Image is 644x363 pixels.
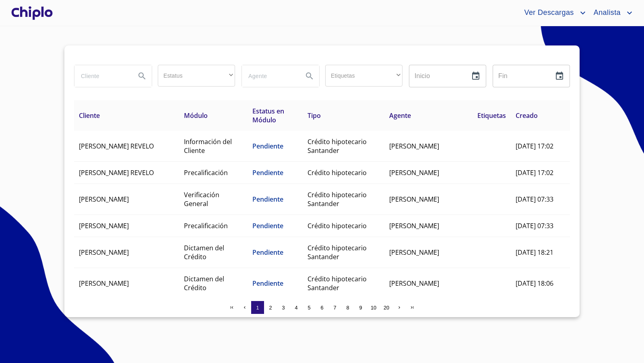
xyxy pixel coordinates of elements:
button: 3 [277,301,290,314]
span: Dictamen del Crédito [184,274,224,292]
span: Crédito hipotecario Santander [308,190,367,208]
span: [PERSON_NAME] REVELO [79,142,154,151]
span: Verificación General [184,190,219,208]
span: 7 [333,305,336,311]
button: Search [300,66,319,86]
span: 1 [256,305,259,311]
button: 1 [251,301,264,314]
span: Pendiente [252,168,283,177]
div: ​ [325,65,402,87]
span: 2 [269,305,272,311]
span: Crédito hipotecario Santander [308,243,367,261]
span: Analista [588,6,625,19]
span: [PERSON_NAME] [389,195,439,204]
span: 5 [308,305,310,311]
span: Módulo [184,111,208,120]
span: Información del Cliente [184,137,232,155]
span: Pendiente [252,195,283,204]
span: Estatus en Módulo [252,107,284,124]
span: Etiquetas [477,111,506,120]
span: [PERSON_NAME] [389,142,439,151]
span: Precalificación [184,168,228,177]
input: search [242,65,297,87]
span: 8 [346,305,349,311]
span: Dictamen del Crédito [184,243,224,261]
span: Crédito hipotecario Santander [308,274,367,292]
span: 20 [384,305,389,311]
span: [PERSON_NAME] [389,279,439,288]
span: 9 [359,305,362,311]
button: 20 [380,301,393,314]
button: Search [132,66,152,86]
span: [DATE] 17:02 [516,142,553,151]
span: Crédito hipotecario Santander [308,137,367,155]
span: [PERSON_NAME] [79,221,129,230]
span: Pendiente [252,221,283,230]
span: Pendiente [252,142,283,151]
span: [DATE] 18:06 [516,279,553,288]
span: Pendiente [252,248,283,257]
span: Agente [389,111,411,120]
button: 10 [367,301,380,314]
span: [PERSON_NAME] [79,248,129,257]
button: 5 [303,301,316,314]
span: [DATE] 18:21 [516,248,553,257]
span: 10 [371,305,376,311]
button: 2 [264,301,277,314]
span: [PERSON_NAME] [389,221,439,230]
div: ​ [158,65,235,87]
span: Pendiente [252,279,283,288]
button: 9 [354,301,367,314]
input: search [74,65,129,87]
span: [DATE] 07:33 [516,195,553,204]
span: [PERSON_NAME] [389,248,439,257]
span: Cliente [79,111,100,120]
span: 3 [282,305,285,311]
span: Tipo [308,111,321,120]
span: Crédito hipotecario [308,168,367,177]
span: 4 [295,305,297,311]
button: account of current user [518,6,587,19]
span: Crédito hipotecario [308,221,367,230]
button: 6 [316,301,328,314]
span: [PERSON_NAME] [79,195,129,204]
button: 7 [328,301,341,314]
span: [PERSON_NAME] REVELO [79,168,154,177]
span: [DATE] 17:02 [516,168,553,177]
span: [DATE] 07:33 [516,221,553,230]
span: Creado [516,111,538,120]
span: [PERSON_NAME] [389,168,439,177]
button: 4 [290,301,303,314]
span: 6 [320,305,323,311]
button: account of current user [588,6,634,19]
span: [PERSON_NAME] [79,279,129,288]
button: 8 [341,301,354,314]
span: Ver Descargas [518,6,578,19]
span: Precalificación [184,221,228,230]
